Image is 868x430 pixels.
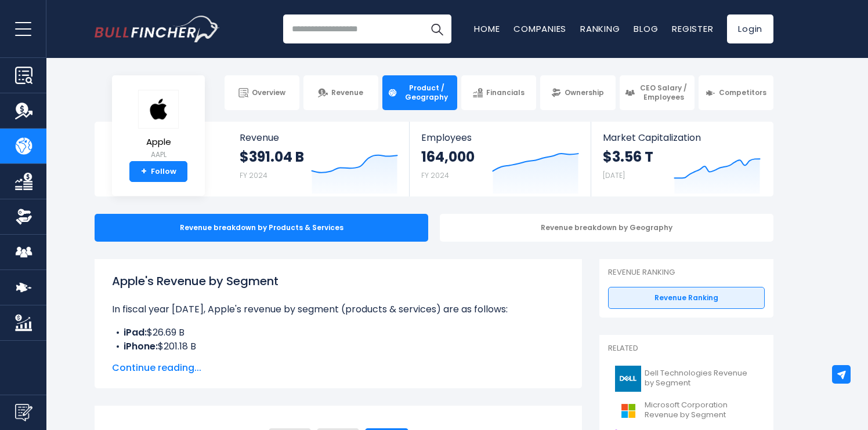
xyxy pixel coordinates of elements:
[95,16,219,42] a: Go to homepage
[112,340,565,354] li: $201.18 B
[382,75,457,110] a: Product / Geography
[580,23,620,35] a: Ranking
[603,170,625,180] small: [DATE]
[138,150,179,160] small: AAPL
[141,166,147,177] strong: +
[422,14,451,43] button: Search
[440,214,773,242] div: Revenue breakdown by Geography
[228,122,410,196] a: Revenue $391.04 B FY 2024
[645,369,758,388] span: Dell Technologies Revenue by Segment
[486,88,525,97] span: Financials
[608,287,765,309] a: Revenue Ranking
[240,132,398,143] span: Revenue
[138,89,179,162] a: Apple AAPL
[608,363,765,395] a: Dell Technologies Revenue by Segment
[727,14,773,43] a: Login
[112,361,565,375] span: Continue reading...
[719,88,766,97] span: Competitors
[638,83,689,101] span: CEO Salary / Employees
[95,16,220,42] img: Bullfincher logo
[401,83,452,101] span: Product / Geography
[461,75,536,110] a: Financials
[603,132,761,143] span: Market Capitalization
[410,122,590,196] a: Employees 164,000 FY 2024
[112,272,565,290] h1: Apple's Revenue by Segment
[124,326,147,339] b: iPad:
[634,23,658,35] a: Blog
[138,137,179,147] span: Apple
[124,340,158,353] b: iPhone:
[95,214,428,242] div: Revenue breakdown by Products & Services
[129,161,187,182] a: +Follow
[565,88,604,97] span: Ownership
[603,148,653,166] strong: $3.56 T
[112,326,565,340] li: $26.69 B
[252,88,285,97] span: Overview
[112,303,565,316] p: In fiscal year [DATE], Apple's revenue by segment (products & services) are as follows:
[672,23,713,35] a: Register
[15,208,32,225] img: Ownership
[591,122,772,196] a: Market Capitalization $3.56 T [DATE]
[615,398,641,424] img: MSFT logo
[540,75,615,110] a: Ownership
[513,23,566,35] a: Companies
[421,148,475,166] strong: 164,000
[474,23,500,35] a: Home
[240,148,304,166] strong: $391.04 B
[615,366,641,392] img: DELL logo
[240,170,267,180] small: FY 2024
[620,75,695,110] a: CEO Salary / Employees
[225,75,299,110] a: Overview
[331,88,363,97] span: Revenue
[608,395,765,427] a: Microsoft Corporation Revenue by Segment
[645,400,758,420] span: Microsoft Corporation Revenue by Segment
[303,75,378,110] a: Revenue
[608,268,765,278] p: Revenue Ranking
[421,132,578,143] span: Employees
[699,75,773,110] a: Competitors
[608,344,765,354] p: Related
[421,170,449,180] small: FY 2024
